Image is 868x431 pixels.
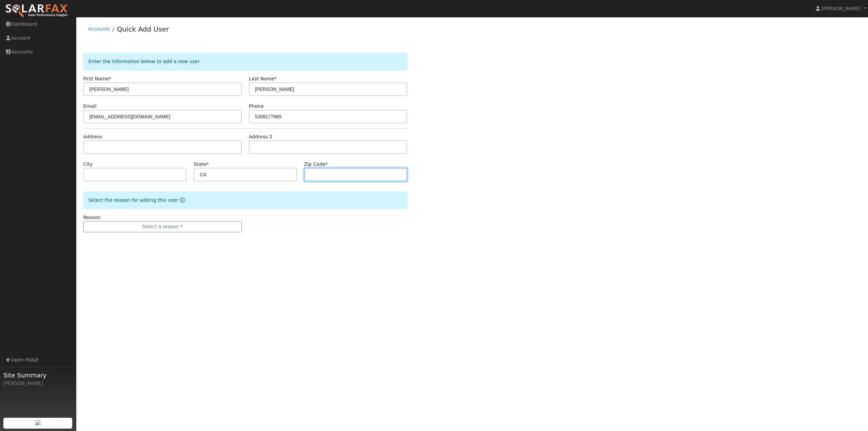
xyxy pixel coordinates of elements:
div: Enter the information below to add a new user [83,53,408,70]
span: [PERSON_NAME] [821,6,861,11]
label: Email [83,103,97,110]
span: Required [274,76,277,81]
label: Reason [83,214,101,221]
label: First Name [83,75,112,82]
label: City [83,161,93,168]
span: Required [109,76,111,81]
a: Accounts [88,26,110,32]
span: Required [206,161,209,167]
a: Reason for new user [178,197,185,203]
button: Select a reason [83,221,242,233]
span: Site Summary [3,371,73,380]
label: State [194,161,209,168]
label: Zip Code [304,161,328,168]
div: Select the reason for adding this user [83,192,408,209]
label: Address 2 [249,133,273,140]
img: SolarFax [5,4,69,18]
label: Phone [249,103,264,110]
label: Last Name [249,75,277,82]
span: Required [325,161,328,167]
label: Address [83,133,102,140]
a: Quick Add User [117,25,169,33]
div: [PERSON_NAME] [3,380,73,387]
img: retrieve [35,420,41,425]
